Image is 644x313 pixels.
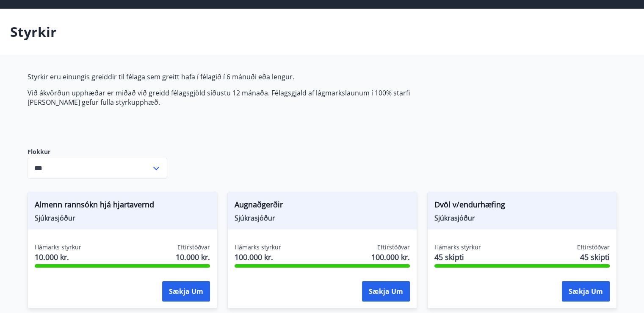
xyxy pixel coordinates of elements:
[362,281,410,302] button: Sækja um
[434,252,481,263] span: 45 skipti
[434,243,481,252] span: Hámarks styrkur
[28,148,167,156] label: Flokkur
[562,281,610,302] button: Sækja um
[235,243,281,252] span: Hámarks styrkur
[577,243,610,252] span: Eftirstöðvar
[28,72,427,81] p: Styrkir eru einungis greiddir til félaga sem greitt hafa í félagið í 6 mánuði eða lengur.
[235,213,410,223] span: Sjúkrasjóður
[28,88,427,107] p: Við ákvörðun upphæðar er miðað við greidd félagsgjöld síðustu 12 mánaða. Félagsgjald af lágmarksl...
[177,243,210,252] span: Eftirstöðvar
[35,213,210,223] span: Sjúkrasjóður
[162,281,210,302] button: Sækja um
[371,252,410,263] span: 100.000 kr.
[434,213,610,223] span: Sjúkrasjóður
[35,252,81,263] span: 10.000 kr.
[377,243,410,252] span: Eftirstöðvar
[235,199,410,213] span: Augnaðgerðir
[434,199,610,213] span: Dvöl v/endurhæfing
[235,252,281,263] span: 100.000 kr.
[10,22,57,41] p: Styrkir
[176,252,210,263] span: 10.000 kr.
[580,252,610,263] span: 45 skipti
[35,243,81,252] span: Hámarks styrkur
[35,199,210,213] span: Almenn rannsókn hjá hjartavernd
